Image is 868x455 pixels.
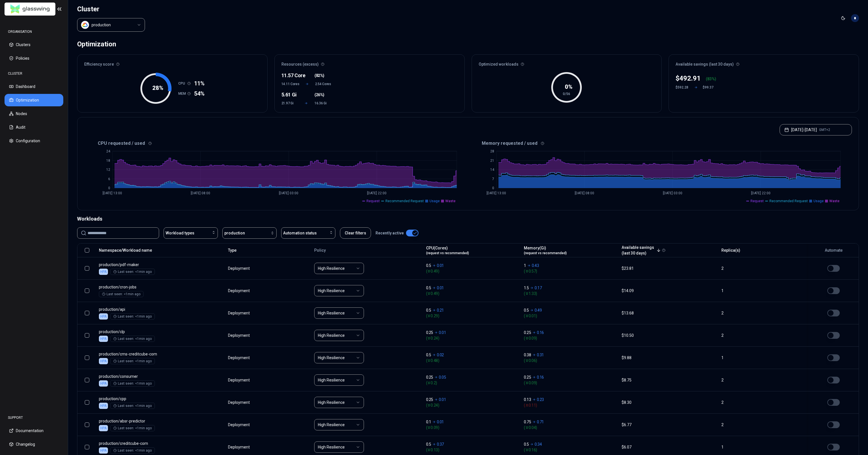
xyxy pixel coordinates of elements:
[314,92,324,98] span: ( )
[5,412,63,423] div: SUPPORT
[426,397,433,402] p: 0.25
[314,73,324,78] span: ( )
[439,397,446,402] p: 0.01
[99,329,207,335] p: clp
[669,55,859,70] div: Available savings (last 30 days)
[8,3,52,16] img: GlassWing
[426,441,431,447] p: 0.5
[622,266,716,271] div: $23.81
[194,79,205,87] span: 11%
[676,74,701,83] div: $
[721,355,803,361] div: 1
[622,245,661,256] button: Available savings(last 30 days)
[99,403,108,409] div: HPA is enabled on CPU, only memory will be optimised.
[811,247,856,253] div: Automate
[426,245,469,255] div: CPU(Cores)
[178,91,187,96] h1: MEM
[99,396,207,402] p: cpp
[426,335,519,341] span: ( 0.24 )
[827,310,840,316] button: HPA is enabled on CPU, only the other resource will be optimised.
[99,425,108,431] div: HPA is enabled on CPU, only memory will be optimised.
[166,230,194,236] span: Workload types
[707,76,712,82] p: 83
[827,399,840,406] button: HPA is enabled on CPU, only the other resource will be optimised.
[314,247,421,253] div: Policy
[222,227,277,239] button: production
[367,191,387,195] tspan: [DATE] 22:00
[524,358,617,363] span: ( 0.06 )
[524,330,531,335] p: 0.25
[827,265,840,272] button: HPA is enabled on CPU, only the other resource will be optimised.
[99,284,207,290] p: cron-jobs
[99,307,207,312] p: api
[524,307,529,313] p: 0.5
[102,292,140,296] div: Last seen: <1min ago
[492,186,494,190] tspan: 0
[228,377,251,383] div: Deployment
[532,263,539,268] p: 0.43
[524,245,567,255] div: Memory(Gi)
[106,159,110,163] tspan: 18
[275,55,465,70] div: Resources (excess)
[228,444,251,450] div: Deployment
[439,374,446,380] p: 0.05
[813,199,824,203] span: Usage
[445,199,455,203] span: Waste
[5,38,63,51] button: Clusters
[228,288,251,294] div: Deployment
[721,377,803,383] div: 2
[178,81,187,86] h1: CPU
[535,307,542,313] p: 0.49
[77,215,859,223] div: Workloads
[829,199,839,203] span: Waste
[490,149,494,153] tspan: 28
[780,124,852,135] button: [DATE]-[DATE]GMT+2
[84,140,468,147] div: CPU requested / used
[194,90,205,98] span: 54%
[5,107,63,120] button: Nodes
[279,191,298,195] tspan: [DATE] 03:00
[426,291,519,296] span: ( 0.49 )
[314,101,331,105] span: 16.36 Gi
[721,333,803,338] div: 2
[77,55,267,70] div: Efficiency score
[524,402,617,408] span: ( 0.11 )
[524,441,529,447] p: 0.5
[622,422,716,428] div: $6.77
[537,374,544,380] p: 0.16
[99,447,108,454] div: HPA is enabled on CPU, only memory will be optimised.
[103,191,122,195] tspan: [DATE] 13:00
[113,337,152,341] div: Last seen: <1min ago
[316,92,323,98] span: 26%
[108,186,110,190] tspan: 0
[426,263,431,268] p: 0.5
[721,266,803,271] div: 2
[315,82,331,86] span: 2.54 Cores
[827,421,840,428] button: HPA is enabled on CPU, only the other resource will be optimised.
[524,245,567,256] button: Memory(Gi)(request vs recommended)
[563,92,570,96] tspan: 0/56
[622,400,716,405] div: $8.30
[524,374,531,380] p: 0.25
[487,191,506,195] tspan: [DATE] 13:00
[281,72,298,79] div: 11.57 Core
[99,351,207,357] p: cms-creditcube-com
[426,268,519,274] span: ( 0.49 )
[524,285,529,291] p: 1.5
[385,199,424,203] span: Recommended Request
[99,269,108,275] div: HPA is enabled on CPU, only memory will be optimised.
[751,191,771,195] tspan: [DATE] 22:00
[191,191,210,195] tspan: [DATE] 08:00
[426,374,433,380] p: 0.25
[5,80,63,93] button: Dashboard
[426,313,519,319] span: ( 0.29 )
[426,245,469,256] button: CPU(Cores)(request vs recommended)
[113,404,152,408] div: Last seen: <1min ago
[164,227,218,239] button: Workload types
[703,85,716,90] div: $99.37
[437,263,444,268] p: 0.01
[819,128,830,132] span: GMT+2
[676,85,689,90] div: $592.28
[228,422,251,428] div: Deployment
[827,332,840,339] button: HPA is enabled on CPU, only the other resource will be optimised.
